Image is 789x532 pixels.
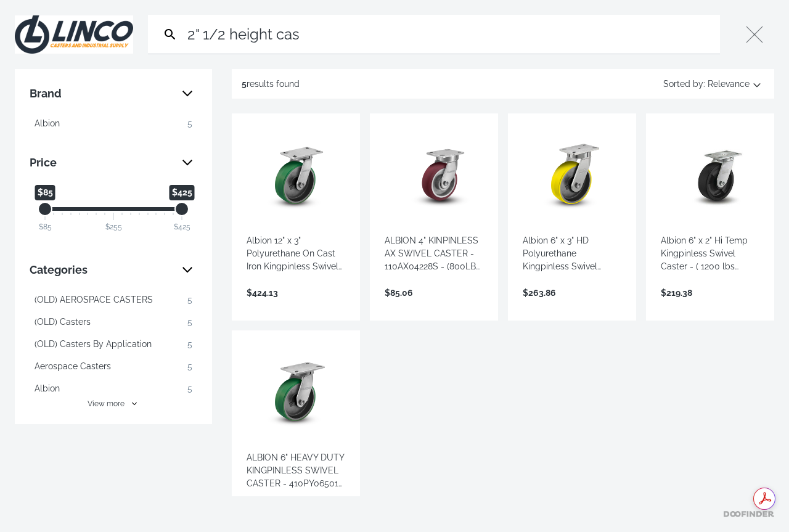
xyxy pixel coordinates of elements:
[242,74,300,94] div: results found
[15,15,133,54] img: Close
[187,338,192,351] span: 5
[163,27,178,42] svg: Search
[52,143,249,155] strong: Sign up and Save 10% On Your Order
[187,382,192,395] span: 5
[38,202,52,216] div: Minimum Price
[88,258,215,268] span: Linco Casters & Industrial Supply
[30,260,173,280] span: Categories
[735,15,774,54] button: Close
[105,221,122,232] div: $255
[35,338,152,351] span: (OLD) Casters By Application
[30,84,173,104] span: Brand
[39,221,52,232] div: $85
[30,290,197,309] button: (OLD) AEROSPACE CASTERS 5
[30,334,197,354] button: (OLD) Casters By Application 5
[174,221,190,232] div: $425
[30,113,197,133] button: Albion 5
[174,202,189,216] div: Maximum Price
[18,221,80,243] input: Subscribe
[88,398,125,409] span: View more
[35,117,60,130] span: Albion
[750,76,764,91] svg: Sort
[30,312,197,332] button: (OLD) Casters 5
[30,379,197,398] button: Albion 5
[30,153,173,173] span: Price
[187,293,192,306] span: 5
[30,398,197,409] button: View more
[708,74,750,94] span: Relevance
[185,15,715,54] input: Search…
[30,356,197,376] button: Aerospace Casters 5
[724,511,774,517] a: Doofinder home page
[35,360,111,373] span: Aerospace Casters
[35,382,60,395] span: Albion
[187,316,192,329] span: 5
[35,316,91,329] span: (OLD) Casters
[14,18,75,41] button: Subscribe
[187,360,192,373] span: 5
[18,170,284,184] label: Email Address
[661,74,764,94] button: Sorted by:Relevance Sort
[242,79,247,89] strong: 5
[35,293,153,306] span: (OLD) AEROSPACE CASTERS
[187,117,192,130] span: 5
